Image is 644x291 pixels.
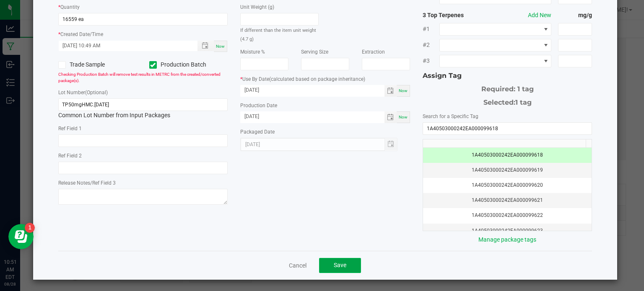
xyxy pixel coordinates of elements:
label: Moisture % [240,48,265,56]
span: NO DATA FOUND [439,23,551,36]
span: #1 [423,25,439,33]
div: 1A40503000242EA000099620 [428,181,587,189]
label: Extraction [362,48,385,56]
span: Toggle popup [197,41,214,51]
span: #2 [423,41,439,49]
span: NO DATA FOUND [439,39,551,52]
label: Use By Date [240,75,365,83]
input: Date [240,85,384,95]
span: #3 [423,57,439,65]
a: Manage package tags [478,236,536,243]
span: (Optional) [85,90,108,95]
strong: 3 Top Terpenes [423,11,491,20]
span: NO DATA FOUND [439,55,551,67]
div: Common Lot Number from Input Packages [58,98,228,120]
label: Ref Field 1 [58,125,82,132]
label: Created Date/Time [60,31,103,38]
label: Packaged Date [240,128,275,136]
label: Ref Field 2 [58,152,82,160]
iframe: Resource center unread badge [25,223,35,233]
label: Release Notes/Ref Field 3 [58,179,116,187]
button: Add New [528,11,551,20]
label: Serving Size [301,48,328,56]
label: Unit Weight (g) [240,3,274,11]
label: Search for a Specific Tag [423,113,478,120]
span: Save [334,262,346,268]
div: 1A40503000242EA000099619 [428,166,587,174]
a: Cancel [289,261,306,270]
span: Now [399,88,408,93]
button: Save [319,258,361,273]
span: Toggle calendar [384,111,397,123]
label: Production Batch [149,60,228,69]
span: (calculated based on package inheritance) [269,76,365,82]
span: Checking Production Batch will remove test results in METRC from the created/converted package(s). [58,72,221,83]
div: Required: 1 tag [423,81,592,94]
div: 1A40503000242EA000099623 [428,227,587,235]
div: 1A40503000242EA000099618 [428,151,587,159]
span: Toggle calendar [384,85,397,97]
span: Now [399,115,408,119]
div: Selected: [423,94,592,108]
div: Assign Tag [423,71,592,81]
label: Lot Number [58,89,108,96]
label: Trade Sample [58,60,137,69]
span: Now [216,44,225,49]
iframe: Resource center [8,224,34,249]
small: If different than the item unit weight (4.7 g) [240,28,316,42]
strong: mg/g [558,11,592,20]
div: 1A40503000242EA000099621 [428,196,587,204]
label: Quantity [60,3,80,11]
span: 1 tag [515,98,532,106]
label: Production Date [240,102,277,109]
input: Date [240,111,384,122]
input: Created Datetime [59,41,189,51]
div: 1A40503000242EA000099622 [428,211,587,219]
